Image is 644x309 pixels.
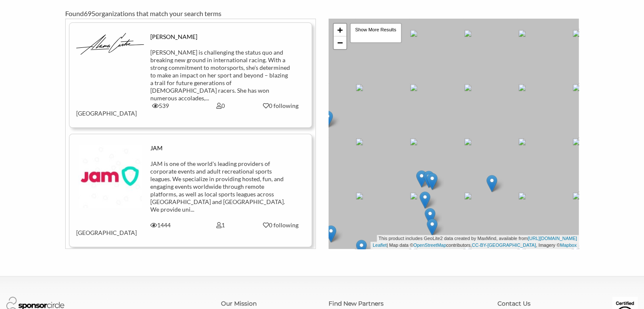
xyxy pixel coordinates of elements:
div: This product includes GeoLite2 data created by MaxMind, available from [377,235,579,242]
a: Leaflet [373,243,387,248]
div: Show More Results [350,23,402,43]
div: | Map data © contributors, , Imagery © [370,242,579,249]
div: [GEOGRAPHIC_DATA] [70,102,130,117]
div: JAM is one of the world's leading providers of corporate events and adult recreational sports lea... [150,160,291,213]
a: Zoom in [334,24,346,36]
img: ufjpj3oecp4pygwhqjn8 [78,144,142,208]
div: [GEOGRAPHIC_DATA] [70,221,130,237]
div: Found organizations that match your search terms [65,8,579,19]
a: OpenStreetMap [413,243,446,248]
a: [URL][DOMAIN_NAME] [528,236,577,241]
div: 0 following [257,221,304,229]
a: [PERSON_NAME] [PERSON_NAME] is challenging the status quo and breaking new ground in internationa... [76,33,304,117]
div: 1444 [130,221,191,229]
div: JAM [150,144,291,152]
span: 695 [84,9,95,17]
div: 0 [191,102,251,110]
a: CC-BY-[GEOGRAPHIC_DATA] [472,243,536,248]
div: 0 following [257,102,304,110]
div: 1 [191,221,251,229]
img: hkfm5qgtp2of3las5v28 [76,33,144,55]
a: JAM JAM is one of the world's leading providers of corporate events and adult recreational sports... [76,144,304,237]
a: Our Mission [221,300,257,307]
div: 539 [130,102,191,110]
a: Zoom out [334,36,346,49]
a: Find New Partners [329,300,384,307]
div: [PERSON_NAME] is challenging the status quo and breaking new ground in international racing. With... [150,49,291,102]
a: Contact Us [498,300,531,307]
a: Mapbox [560,243,577,248]
div: [PERSON_NAME] [150,33,291,41]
